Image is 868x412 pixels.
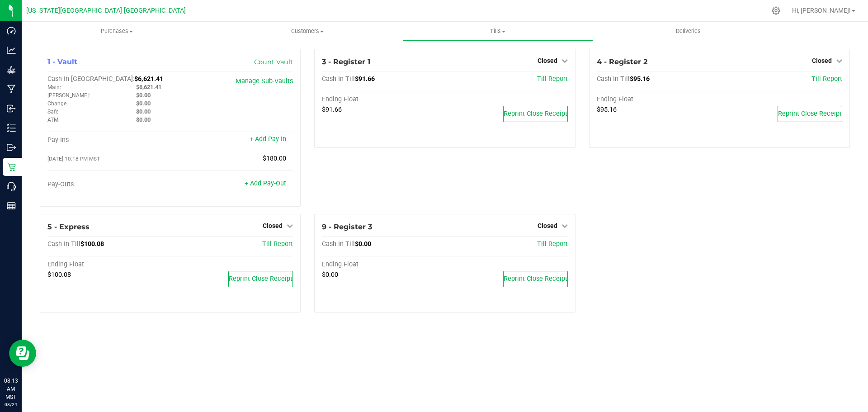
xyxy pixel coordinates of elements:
a: Count Vault [254,58,293,66]
span: 1 - Vault [47,57,77,66]
div: Ending Float [322,95,445,104]
p: 08/24 [4,401,18,408]
inline-svg: Retail [7,162,16,171]
div: Manage settings [770,6,782,15]
a: Tills [402,22,593,41]
button: Reprint Close Receipt [503,271,568,287]
span: 4 - Register 2 [597,57,647,66]
div: Pay-Outs [47,180,170,189]
span: 3 - Register 1 [322,57,370,66]
span: $100.08 [80,240,104,248]
span: Main: [47,84,61,90]
span: Cash In [GEOGRAPHIC_DATA]: [47,75,134,83]
a: Till Report [537,75,568,83]
iframe: Resource center [9,340,36,367]
inline-svg: Outbound [7,143,16,152]
span: Change: [47,100,68,107]
p: 08:13 AM MST [4,377,18,401]
span: $95.16 [597,106,617,114]
span: Cash In Till [322,75,355,83]
span: $95.16 [630,75,650,83]
inline-svg: Call Center [7,182,16,191]
span: Tills [403,27,592,35]
span: 5 - Express [47,223,90,231]
a: Purchases [22,22,212,41]
span: Safe: [47,109,60,115]
inline-svg: Inbound [7,104,16,113]
a: Customers [212,22,402,41]
span: [US_STATE][GEOGRAPHIC_DATA] [GEOGRAPHIC_DATA] [26,7,186,14]
span: Reprint Close Receipt [778,110,842,118]
span: Reprint Close Receipt [504,275,567,283]
span: Reprint Close Receipt [229,275,292,283]
span: $0.00 [322,271,338,279]
span: [PERSON_NAME]: [47,92,90,99]
div: Pay-Ins [47,136,170,144]
div: Ending Float [47,260,170,269]
span: Closed [812,57,832,64]
a: Till Report [262,240,293,248]
button: Reprint Close Receipt [778,106,842,122]
a: Manage Sub-Vaults [236,77,293,85]
inline-svg: Manufacturing [7,85,16,94]
span: Purchases [22,27,212,35]
span: $91.66 [355,75,375,83]
button: Reprint Close Receipt [503,106,568,122]
div: Ending Float [322,260,445,269]
a: Deliveries [593,22,783,41]
span: Deliveries [664,27,713,35]
inline-svg: Reports [7,201,16,210]
span: Closed [538,57,557,64]
span: Cash In Till [597,75,630,83]
span: $0.00 [136,100,151,107]
span: Customers [212,27,402,35]
button: Reprint Close Receipt [228,271,293,287]
inline-svg: Grow [7,65,16,74]
inline-svg: Analytics [7,46,16,55]
span: [DATE] 10:18 PM MST [47,156,100,162]
span: Closed [538,222,557,229]
inline-svg: Inventory [7,123,16,133]
span: $0.00 [355,240,371,248]
a: Till Report [537,240,568,248]
span: $0.00 [136,108,151,115]
span: Cash In Till [47,240,80,248]
span: ATM: [47,117,60,123]
a: + Add Pay-Out [245,180,286,187]
span: Cash In Till [322,240,355,248]
span: $0.00 [136,116,151,123]
a: Till Report [811,75,842,83]
inline-svg: Dashboard [7,26,16,35]
span: $100.08 [47,271,71,279]
span: Closed [263,222,283,229]
span: Hi, [PERSON_NAME]! [792,7,851,14]
span: 9 - Register 3 [322,223,372,231]
span: $6,621.41 [134,75,163,83]
span: $91.66 [322,106,342,114]
span: $0.00 [136,92,151,99]
a: + Add Pay-In [250,135,286,143]
span: Reprint Close Receipt [504,110,567,118]
span: $180.00 [263,155,286,162]
span: $6,621.41 [136,84,161,90]
div: Ending Float [597,95,720,104]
